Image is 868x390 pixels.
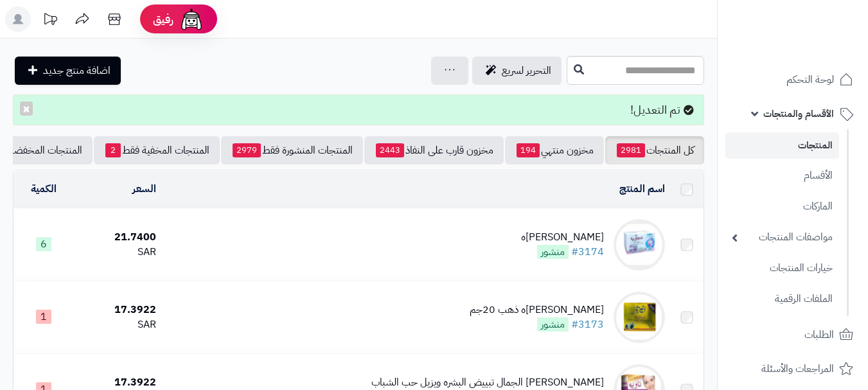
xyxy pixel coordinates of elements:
[786,71,834,89] span: لوحة التحكم
[725,224,839,251] a: مواصفات المنتجات
[79,317,156,332] div: SAR
[617,143,645,157] span: 2981
[725,285,839,313] a: الملفات الرقمية
[36,237,51,251] span: 6
[502,63,551,78] span: التحرير لسريع
[79,230,156,245] div: 21.7400
[571,244,604,260] a: #3174
[571,317,604,332] a: #3173
[34,6,66,35] a: تحديثات المنصة
[537,245,569,259] span: منشور
[79,303,156,317] div: 17.3922
[105,143,121,157] span: 2
[132,181,156,197] a: السعر
[781,34,856,61] img: logo-2.png
[79,375,156,390] div: 17.3922
[761,360,834,378] span: المراجعات والأسئلة
[763,105,834,123] span: الأقسام والمنتجات
[804,326,834,344] span: الطلبات
[619,181,665,197] a: اسم المنتج
[376,143,404,157] span: 2443
[79,245,156,260] div: SAR
[725,254,839,282] a: خيارات المنتجات
[31,181,57,197] a: الكمية
[36,310,51,324] span: 1
[472,57,562,85] a: التحرير لسريع
[153,12,173,27] span: رفيق
[517,143,540,157] span: 194
[364,136,504,164] a: مخزون قارب على النفاذ2443
[15,57,121,85] a: اضافة منتج جديد
[605,136,704,164] a: كل المنتجات2981
[94,136,220,164] a: المنتجات المخفية فقط2
[20,102,33,116] button: ×
[725,162,839,190] a: الأقسام
[725,353,860,384] a: المراجعات والأسئلة
[521,230,604,245] div: [PERSON_NAME]ه
[614,219,665,270] img: كريم عجوبه
[725,319,860,350] a: الطلبات
[470,303,604,317] div: [PERSON_NAME]ه ذهب 20جم
[725,193,839,220] a: الماركات
[43,63,111,78] span: اضافة منتج جديد
[505,136,604,164] a: مخزون منتهي194
[725,132,839,159] a: المنتجات
[725,64,860,95] a: لوحة التحكم
[537,317,569,332] span: منشور
[13,94,704,125] div: تم التعديل!
[614,292,665,343] img: كريم انيزه ذهب 20جم
[179,6,204,32] img: ai-face.png
[233,143,261,157] span: 2979
[221,136,363,164] a: المنتجات المنشورة فقط2979
[371,375,604,390] div: [PERSON_NAME] الجمال تبييض البشره ويزيل حب الشباب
